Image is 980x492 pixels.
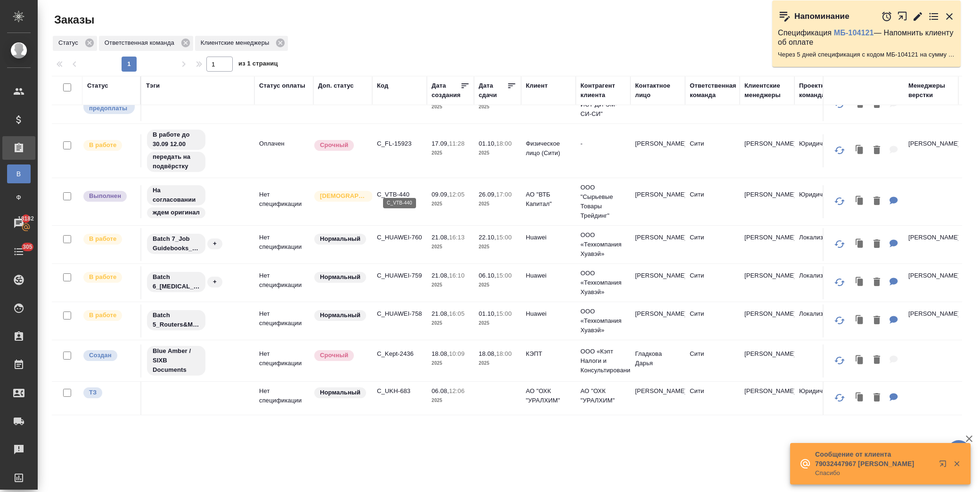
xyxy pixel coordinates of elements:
p: C_Kept-2436 [377,349,422,359]
div: Тэги [146,81,160,90]
p: - [580,139,626,148]
td: Юридический [794,382,849,415]
button: Закрыть [947,459,966,468]
button: Обновить [828,349,851,372]
p: 16:05 [449,310,465,317]
p: + [213,239,217,248]
p: 18.08, [479,350,496,357]
p: Batch 7_Job Guidebooks_22.10 [153,234,200,253]
p: Сообщение от клиента 79032447967 [PERSON_NAME] [815,450,933,468]
td: [PERSON_NAME] [630,134,685,167]
p: 2025 [479,280,516,290]
div: Дата создания [432,81,460,100]
td: [PERSON_NAME] [740,304,794,337]
p: + [213,277,217,287]
p: 2025 [479,199,516,209]
p: 17.09, [432,140,449,147]
p: 12:06 [449,387,465,394]
button: Удалить [869,141,885,160]
button: Удалить [869,311,885,330]
button: Клонировать [851,235,869,254]
p: ООО «Кэпт Налоги и Консультирование» [580,347,626,375]
p: В работе до 30.09 12.00 [153,130,200,149]
p: Нормальный [320,311,360,320]
div: Выставляет ПМ после сдачи и проведения начислений. Последний этап для ПМа [82,190,136,203]
div: В работе до 30.09 12.00, передать на подвёрстку [146,129,250,173]
p: 2025 [432,396,469,405]
p: [DEMOGRAPHIC_DATA] [320,191,367,201]
p: Через 5 дней спецификация с кодом МБ-104121 на сумму 6459.6 RUB будет просрочена [778,50,955,59]
td: [PERSON_NAME] [630,185,685,218]
div: Дата сдачи [479,81,507,100]
div: Проектная команда [799,81,844,100]
p: C_VTB-440 [377,190,422,199]
div: Статус оплаты [259,81,305,90]
p: 16:13 [449,234,465,241]
p: КЭПТ [526,349,571,359]
div: Выставляет ПМ после принятия заказа от КМа [82,139,136,152]
div: Выставляет ПМ после принятия заказа от КМа [82,309,136,322]
td: Нет спецификации [254,228,313,261]
td: [PERSON_NAME] [740,344,794,377]
td: Сити [685,382,740,415]
a: МБ-104121 [834,29,874,37]
button: Обновить [828,386,851,409]
td: [PERSON_NAME] [740,134,794,167]
p: Напоминание [794,12,849,21]
div: Ответственная команда [99,36,193,51]
p: [PERSON_NAME] [908,309,954,319]
button: Обновить [828,233,851,255]
td: Нет спецификации [254,344,313,377]
p: Нормальный [320,272,360,282]
td: Сити [685,185,740,218]
div: Выставляет ПМ после принятия заказа от КМа [82,233,136,246]
div: Контактное лицо [635,81,680,100]
p: C_HUAWEI-760 [377,233,422,242]
td: Сити [685,304,740,337]
div: Статус по умолчанию для стандартных заказов [313,271,367,284]
p: C_HUAWEI-759 [377,271,422,280]
p: ООО «Техкомпания Хуавэй» [580,230,626,259]
div: Статус по умолчанию для стандартных заказов [313,386,367,399]
p: 2025 [432,242,469,252]
div: Доп. статус [318,81,354,90]
td: Юридический [794,185,849,218]
p: 06.08, [432,387,449,394]
p: 10:09 [449,350,465,357]
a: Ф [7,188,31,207]
p: Выполнен [89,191,121,201]
div: Выставляется автоматически, если на указанный объем услуг необходимо больше времени в стандартном... [313,139,367,152]
p: 09.09, [432,191,449,198]
p: 2025 [432,319,469,328]
button: Открыть в новой вкладке [933,454,956,477]
p: Huawei [526,271,571,280]
p: 2025 [432,199,469,209]
button: Клонировать [851,388,869,408]
p: C_FL-15923 [377,139,422,148]
button: Отложить [881,11,892,22]
p: C_HUAWEI-758 [377,309,422,319]
div: Выставляется автоматически, если на указанный объем услуг необходимо больше времени в стандартном... [313,349,367,362]
span: Ф [12,193,26,202]
p: 21.08, [432,234,449,241]
button: Удалить [869,235,885,254]
p: 2025 [479,359,516,368]
div: Контрагент клиента [580,81,626,100]
p: 21.08, [432,310,449,317]
div: Batch 5_Routers&MBB_01.10 [146,309,250,331]
button: Закрыть [944,11,955,22]
p: ТЗ [89,388,97,397]
button: Клонировать [851,273,869,292]
td: Нет спецификации [254,266,313,299]
p: ждем оригинал [153,208,200,217]
p: передать на подвёрстку [153,152,200,171]
div: Клиент [526,81,547,90]
td: [PERSON_NAME] [740,185,794,218]
p: 2025 [432,359,469,368]
td: Сити [685,266,740,299]
div: Выставляет КМ при отправке заказа на расчет верстке (для тикета) или для уточнения сроков на прои... [82,386,136,399]
button: Клонировать [851,351,869,370]
p: 17:00 [496,191,512,198]
p: [PERSON_NAME] [908,233,954,242]
div: На согласовании, ждем оригинал [146,184,250,219]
